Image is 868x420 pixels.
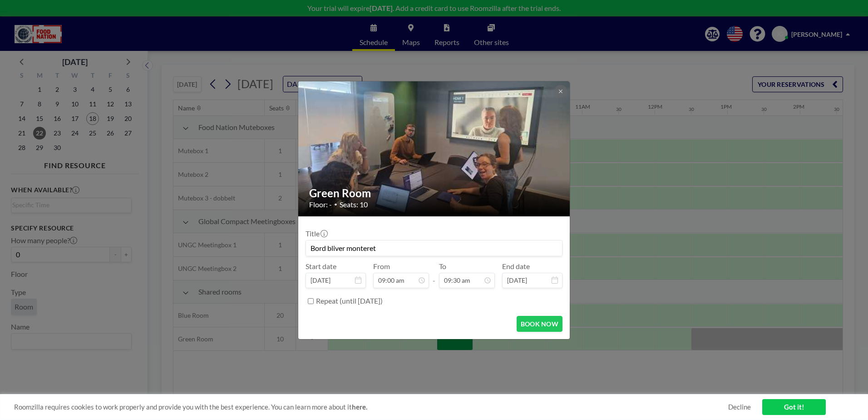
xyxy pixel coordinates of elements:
span: Floor: - [309,200,332,209]
label: Title [306,229,327,238]
a: Got it! [762,399,826,415]
button: BOOK NOW [517,316,562,332]
a: Decline [728,403,751,411]
img: 537.jpeg [298,46,571,251]
label: To [439,262,446,271]
span: - [433,265,435,285]
span: • [334,201,337,208]
a: here. [352,403,367,411]
input: June's reservation [306,240,562,256]
label: End date [502,262,530,271]
span: Seats: 10 [340,200,368,209]
h2: Green Room [309,186,560,200]
label: Repeat (until [DATE]) [316,296,383,305]
label: From [373,262,390,271]
span: Roomzilla requires cookies to work properly and provide you with the best experience. You can lea... [14,403,728,411]
label: Start date [306,262,336,271]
